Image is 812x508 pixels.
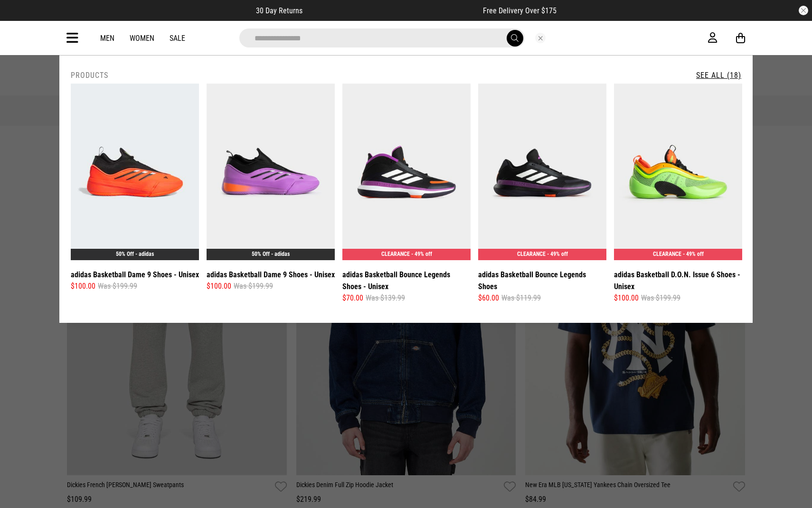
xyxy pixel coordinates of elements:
[8,4,36,32] button: Open LiveChat chat widget
[683,251,704,257] span: - 49% off
[342,269,471,292] a: adidas Basketball Bounce Legends Shoes - Unisex
[207,84,335,260] img: Adidas Basketball Dame 9 Shoes - Unisex in Purple
[653,251,681,257] span: CLEARANCE
[71,84,199,260] img: Adidas Basketball Dame 9 Shoes - Unisex in Red
[252,251,290,257] a: 50% Off - adidas
[641,292,680,304] span: Was $199.99
[170,34,185,43] a: Sale
[130,34,154,43] a: Women
[614,292,639,304] span: $100.00
[614,269,742,292] a: adidas Basketball D.O.N. Issue 6 Shoes - Unisex
[342,292,363,304] span: $70.00
[71,269,199,281] a: adidas Basketball Dame 9 Shoes - Unisex
[207,269,335,281] a: adidas Basketball Dame 9 Shoes - Unisex
[478,269,606,292] a: adidas Basketball Bounce Legends Shoes
[696,71,741,80] a: See All (18)
[517,251,546,257] span: CLEARANCE
[71,71,108,80] h2: Products
[366,292,405,304] span: Was $139.99
[381,251,410,257] span: CLEARANCE
[342,84,471,260] img: Adidas Basketball Bounce Legends Shoes - Unisex in Black
[535,33,546,43] button: Close search
[71,281,95,292] span: $100.00
[478,292,499,304] span: $60.00
[501,292,541,304] span: Was $119.99
[207,281,231,292] span: $100.00
[116,251,154,257] a: 50% Off - adidas
[547,251,568,257] span: - 49% off
[478,84,606,260] img: Adidas Basketball Bounce Legends Shoes in Black
[411,251,432,257] span: - 49% off
[614,84,742,260] img: Adidas Basketball D.o.n. Issue 6 Shoes - Unisex in Green
[483,6,557,15] span: Free Delivery Over $175
[256,6,302,15] span: 30 Day Returns
[321,6,464,15] iframe: Customer reviews powered by Trustpilot
[100,34,114,43] a: Men
[234,281,273,292] span: Was $199.99
[98,281,137,292] span: Was $199.99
